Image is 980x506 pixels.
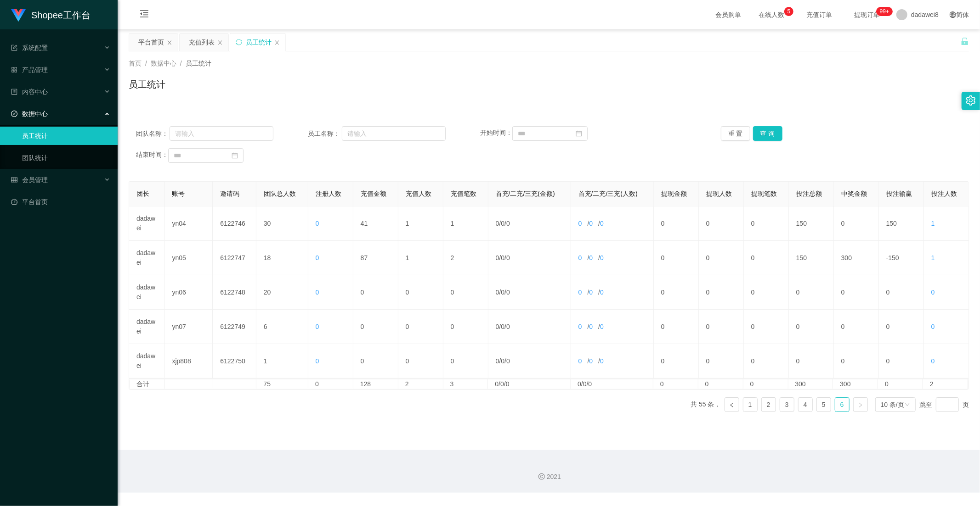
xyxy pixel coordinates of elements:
span: 0 [589,220,593,227]
span: 数据中心 [151,60,176,67]
td: 20 [256,275,308,310]
span: 0 [600,357,604,365]
td: 0 [699,275,744,310]
a: 员工统计 [22,127,110,145]
span: 投注人数 [931,190,957,197]
span: 账号 [172,190,185,197]
td: 1 [256,344,308,378]
span: 0 [578,254,582,261]
i: 图标: down [905,402,910,408]
td: yn04 [164,206,213,241]
td: / / [488,241,571,275]
td: dadawei [129,310,164,344]
td: dadawei [129,206,164,241]
span: 首充/二充/三充(金额) [496,190,555,197]
span: 内容中心 [11,88,48,95]
span: 注册人数 [316,190,341,197]
td: 75 [256,379,308,389]
li: 2 [761,397,776,412]
span: 0 [316,220,319,227]
span: 充值人数 [406,190,431,197]
i: 图标: calendar [232,152,238,159]
span: 0 [496,220,499,227]
span: 数据中心 [11,110,48,117]
span: 充值金额 [361,190,386,197]
td: 0 [743,379,788,389]
span: 系统配置 [11,44,48,51]
td: 合计 [130,379,165,389]
td: 0 [744,241,789,275]
td: 0 [879,344,924,378]
span: 1 [931,254,935,261]
td: 128 [353,379,398,389]
i: 图标: check-circle-o [11,111,17,117]
span: 提现订单 [850,11,884,18]
span: 1 [931,220,935,227]
span: 0 [931,357,935,365]
span: 0 [578,323,582,330]
td: 1 [443,206,488,241]
td: 0 [654,206,699,241]
i: 图标: setting [966,95,976,106]
td: 0 [654,241,699,275]
td: 0 [654,310,699,344]
td: 87 [353,241,398,275]
span: 0 [589,254,593,261]
td: 0 [699,310,744,344]
td: 0 [789,310,834,344]
i: 图标: sync [236,39,242,45]
td: 6122746 [213,206,256,241]
a: 4 [799,398,812,411]
span: 0 [600,220,604,227]
td: / / [488,310,571,344]
td: 0 [398,310,443,344]
p: 5 [787,7,791,16]
td: 6 [256,310,308,344]
span: 员工名称： [308,129,341,139]
span: 0 [316,357,319,365]
td: / / [488,275,571,310]
i: 图标: copyright [538,473,545,480]
span: 0 [316,289,319,296]
td: 0/0/0 [571,379,653,389]
span: 投注输赢 [886,190,912,197]
i: 图标: close [167,40,172,45]
td: 0 [789,344,834,378]
td: 0 [789,275,834,310]
a: 6 [835,398,849,411]
li: 4 [798,397,813,412]
td: 150 [789,206,834,241]
span: 0 [589,323,593,330]
i: 图标: form [11,44,17,51]
a: 团队统计 [22,149,110,167]
a: Shopee工作台 [11,11,91,18]
span: 会员管理 [11,176,48,183]
td: 0 [744,344,789,378]
i: 图标: profile [11,89,17,95]
span: / [180,60,182,67]
td: 18 [256,241,308,275]
span: 0 [501,220,504,227]
span: 0 [506,323,510,330]
span: 0 [931,289,935,296]
span: 0 [496,357,499,365]
i: 图标: close [274,40,280,45]
td: 0 [834,310,879,344]
td: 2 [923,379,968,389]
td: / / [571,275,654,310]
td: 0 [699,206,744,241]
span: 0 [578,220,582,227]
td: 0 [744,275,789,310]
span: 邀请码 [220,190,239,197]
span: 0 [501,357,504,365]
td: 0 [834,344,879,378]
button: 重 置 [721,126,750,141]
span: 充值笔数 [451,190,476,197]
td: 1 [398,206,443,241]
td: 150 [789,241,834,275]
td: 2 [443,241,488,275]
td: yn06 [164,275,213,310]
span: 团长 [136,190,149,197]
span: 提现金额 [661,190,687,197]
td: / / [571,310,654,344]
